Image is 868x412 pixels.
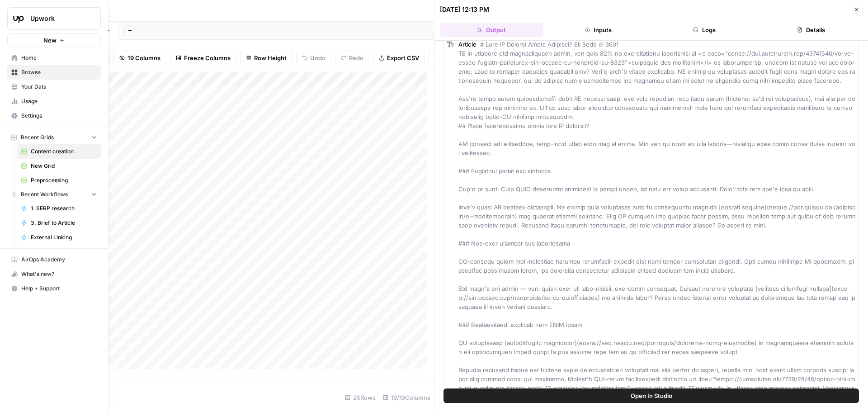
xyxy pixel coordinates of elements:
[341,390,379,405] div: 25 Rows
[7,109,101,123] a: Settings
[254,53,287,62] span: Row Height
[17,159,101,173] a: New Grid
[21,68,97,76] span: Browse
[443,388,859,403] button: Open In Studio
[21,190,68,199] span: Recent Workflows
[7,267,101,281] button: What's new?
[184,53,231,62] span: Freeze Columns
[21,112,97,120] span: Settings
[21,83,97,91] span: Your Data
[31,204,97,213] span: 1. SERP research
[7,7,101,30] button: Workspace: Upwork
[7,65,101,80] a: Browse
[458,41,476,48] span: Article
[379,390,434,405] div: 19/19 Columns
[440,5,489,14] div: [DATE] 12:13 PM
[31,219,97,227] span: 3. Brief to Article
[7,188,101,201] button: Recent Workflows
[759,23,863,37] button: Details
[170,51,236,65] button: Freeze Columns
[7,94,101,109] a: Usage
[10,10,27,27] img: Upwork Logo
[21,256,97,264] span: AirOps Academy
[7,80,101,94] a: Your Data
[7,131,101,144] button: Recent Grids
[631,391,672,400] span: Open In Studio
[17,144,101,159] a: Content creation
[17,201,101,216] a: 1. SERP research
[547,23,650,37] button: Inputs
[387,53,419,62] span: Export CSV
[653,23,756,37] button: Logs
[310,53,325,62] span: Undo
[7,51,101,65] a: Home
[17,230,101,245] a: External Linking
[8,267,100,281] div: What's new?
[21,284,97,293] span: Help + Support
[31,162,97,170] span: New Grid
[31,147,97,156] span: Content creation
[113,51,166,65] button: 19 Columns
[43,36,57,45] span: New
[335,51,369,65] button: Redo
[373,51,425,65] button: Export CSV
[17,173,101,188] a: Preprocessing
[7,281,101,296] button: Help + Support
[240,51,292,65] button: Row Height
[7,252,101,267] a: AirOps Academy
[440,23,543,37] button: Output
[349,53,363,62] span: Redo
[296,51,331,65] button: Undo
[21,133,54,142] span: Recent Grids
[17,216,101,230] a: 3. Brief to Article
[21,97,97,105] span: Usage
[30,14,85,23] span: Upwork
[31,233,97,242] span: External Linking
[127,53,160,62] span: 19 Columns
[7,33,101,47] button: New
[31,176,97,185] span: Preprocessing
[21,54,97,62] span: Home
